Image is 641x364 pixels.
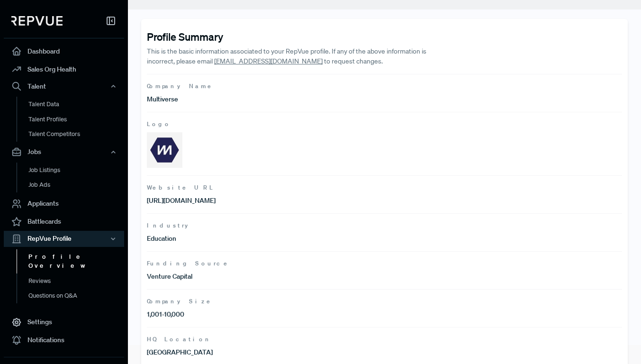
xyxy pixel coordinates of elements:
[147,259,622,268] span: Funding Source
[4,231,124,247] button: RepVue Profile
[17,127,137,142] a: Talent Competitors
[17,97,137,112] a: Talent Data
[4,213,124,231] a: Battlecards
[4,313,124,331] a: Settings
[147,46,432,66] p: This is the basic information associated to your RepVue profile. If any of the above information ...
[11,16,63,26] img: RepVue
[147,94,385,104] p: Multiverse
[147,132,182,168] img: Logo
[147,221,622,230] span: Industry
[4,42,124,60] a: Dashboard
[17,273,137,289] a: Reviews
[147,196,385,206] p: [URL][DOMAIN_NAME]
[4,331,124,349] a: Notifications
[147,82,622,91] span: Company Name
[147,30,622,43] h4: Profile Summary
[17,288,137,303] a: Questions on Q&A
[4,144,124,160] button: Jobs
[4,78,124,94] button: Talent
[17,112,137,127] a: Talent Profiles
[147,297,622,306] span: Company Size
[17,249,137,273] a: Profile Overview
[17,177,137,192] a: Job Ads
[214,57,323,65] a: [EMAIL_ADDRESS][DOMAIN_NAME]
[147,335,622,344] span: HQ Location
[147,272,385,282] p: Venture Capital
[4,195,124,213] a: Applicants
[147,120,622,128] span: Logo
[147,347,385,357] p: [GEOGRAPHIC_DATA]
[17,163,137,178] a: Job Listings
[147,183,622,192] span: Website URL
[147,234,385,244] p: Education
[4,60,124,78] a: Sales Org Health
[147,309,385,319] p: 1,001-10,000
